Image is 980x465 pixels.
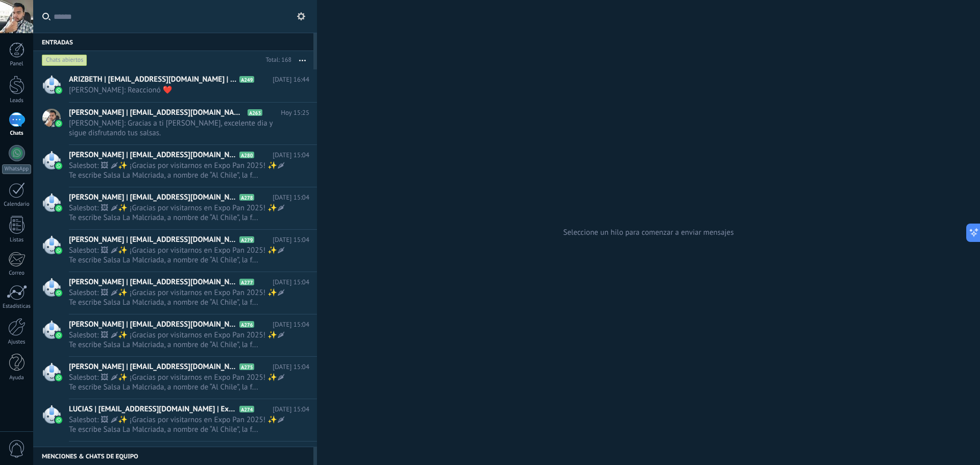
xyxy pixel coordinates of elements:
[248,109,262,116] span: A263
[273,404,309,414] span: [DATE] 15:04
[2,61,32,67] div: Panel
[55,87,62,94] img: waba.svg
[2,164,31,174] div: WhatsApp
[69,192,237,203] span: [PERSON_NAME] | [EMAIL_ADDRESS][DOMAIN_NAME] | Expo Pan 2025
[2,201,32,208] div: Calendario
[55,247,62,254] img: waba.svg
[273,192,309,203] span: [DATE] 15:04
[33,272,317,314] a: [PERSON_NAME] | [EMAIL_ADDRESS][DOMAIN_NAME] | Expo Pan 2025 A277 [DATE] 15:04 Salesbot: 🖼 🌶✨ ¡Gr...
[2,303,32,310] div: Estadísticas
[33,69,317,102] a: ARIZBETH | [EMAIL_ADDRESS][DOMAIN_NAME] | Expo Pan 2025 A249 [DATE] 16:44 [PERSON_NAME]: Reaccion...
[69,150,237,160] span: [PERSON_NAME] | [EMAIL_ADDRESS][DOMAIN_NAME] | Expo Pan 2025
[273,150,309,160] span: [DATE] 15:04
[33,447,313,465] div: Menciones & Chats de equipo
[239,363,254,370] span: A275
[273,320,309,330] span: [DATE] 15:04
[273,235,309,245] span: [DATE] 15:04
[261,55,291,65] div: Total: 168
[55,332,62,339] img: waba.svg
[69,277,237,287] span: [PERSON_NAME] | [EMAIL_ADDRESS][DOMAIN_NAME] | Expo Pan 2025
[69,404,237,414] span: LUCIAS | [EMAIL_ADDRESS][DOMAIN_NAME] | Expo Pan 2025
[55,417,62,424] img: waba.svg
[69,415,290,434] span: Salesbot: 🖼 🌶✨ ¡Gracias por visitarnos en Expo Pan 2025! ✨🌶 Te escribe Salsa La Malcriada, a nomb...
[69,373,290,392] span: Salesbot: 🖼 🌶✨ ¡Gracias por visitarnos en Expo Pan 2025! ✨🌶 Te escribe Salsa La Malcriada, a nomb...
[239,194,254,201] span: A278
[239,321,254,328] span: A276
[2,270,32,277] div: Correo
[239,406,254,412] span: A274
[33,187,317,229] a: [PERSON_NAME] | [EMAIL_ADDRESS][DOMAIN_NAME] | Expo Pan 2025 A278 [DATE] 15:04 Salesbot: 🖼 🌶✨ ¡Gr...
[281,108,309,118] span: Hoy 15:25
[55,374,62,381] img: waba.svg
[33,314,317,356] a: [PERSON_NAME] | [EMAIL_ADDRESS][DOMAIN_NAME] | Expo Pan 2025 A276 [DATE] 15:04 Salesbot: 🖼 🌶✨ ¡Gr...
[33,399,317,441] a: LUCIAS | [EMAIL_ADDRESS][DOMAIN_NAME] | Expo Pan 2025 A274 [DATE] 15:04 Salesbot: 🖼 🌶✨ ¡Gracias p...
[33,103,317,144] a: [PERSON_NAME] | [EMAIL_ADDRESS][DOMAIN_NAME] | Expo Pan 2025 A263 Hoy 15:25 [PERSON_NAME]: Gracia...
[2,375,32,381] div: Ayuda
[239,279,254,285] span: A277
[69,161,290,180] span: Salesbot: 🖼 🌶✨ ¡Gracias por visitarnos en Expo Pan 2025! ✨🌶 Te escribe Salsa La Malcriada, a nomb...
[273,75,309,85] span: [DATE] 16:44
[273,277,309,287] span: [DATE] 15:04
[2,237,32,243] div: Listas
[69,330,290,350] span: Salesbot: 🖼 🌶✨ ¡Gracias por visitarnos en Expo Pan 2025! ✨🌶 Te escribe Salsa La Malcriada, a nomb...
[69,203,290,223] span: Salesbot: 🖼 🌶✨ ¡Gracias por visitarnos en Expo Pan 2025! ✨🌶 Te escribe Salsa La Malcriada, a nomb...
[69,108,246,118] span: [PERSON_NAME] | [EMAIL_ADDRESS][DOMAIN_NAME] | Expo Pan 2025
[291,51,313,69] button: Más
[42,54,87,66] div: Chats abiertos
[239,76,254,83] span: A249
[33,145,317,187] a: [PERSON_NAME] | [EMAIL_ADDRESS][DOMAIN_NAME] | Expo Pan 2025 A280 [DATE] 15:04 Salesbot: 🖼 🌶✨ ¡Gr...
[69,235,237,245] span: [PERSON_NAME] | [EMAIL_ADDRESS][DOMAIN_NAME] | Expo Pan 2025
[2,339,32,346] div: Ajustes
[55,205,62,212] img: waba.svg
[69,246,290,265] span: Salesbot: 🖼 🌶✨ ¡Gracias por visitarnos en Expo Pan 2025! ✨🌶 Te escribe Salsa La Malcriada, a nomb...
[239,152,254,158] span: A280
[55,120,62,127] img: waba.svg
[2,130,32,137] div: Chats
[69,362,237,372] span: [PERSON_NAME] | [EMAIL_ADDRESS][DOMAIN_NAME] | Expo Pan 2025
[55,289,62,297] img: waba.svg
[239,236,254,243] span: A279
[69,118,290,138] span: [PERSON_NAME]: Gracias a ti [PERSON_NAME], excelente dia y sigue disfrutando tus salsas.
[273,362,309,372] span: [DATE] 15:04
[69,320,237,330] span: [PERSON_NAME] | [EMAIL_ADDRESS][DOMAIN_NAME] | Expo Pan 2025
[55,162,62,169] img: waba.svg
[33,33,313,51] div: Entradas
[69,288,290,307] span: Salesbot: 🖼 🌶✨ ¡Gracias por visitarnos en Expo Pan 2025! ✨🌶 Te escribe Salsa La Malcriada, a nomb...
[69,75,237,85] span: ARIZBETH | [EMAIL_ADDRESS][DOMAIN_NAME] | Expo Pan 2025
[2,97,32,104] div: Leads
[69,85,290,95] span: [PERSON_NAME]: Reaccionó ❤️
[33,357,317,399] a: [PERSON_NAME] | [EMAIL_ADDRESS][DOMAIN_NAME] | Expo Pan 2025 A275 [DATE] 15:04 Salesbot: 🖼 🌶✨ ¡Gr...
[33,230,317,272] a: [PERSON_NAME] | [EMAIL_ADDRESS][DOMAIN_NAME] | Expo Pan 2025 A279 [DATE] 15:04 Salesbot: 🖼 🌶✨ ¡Gr...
